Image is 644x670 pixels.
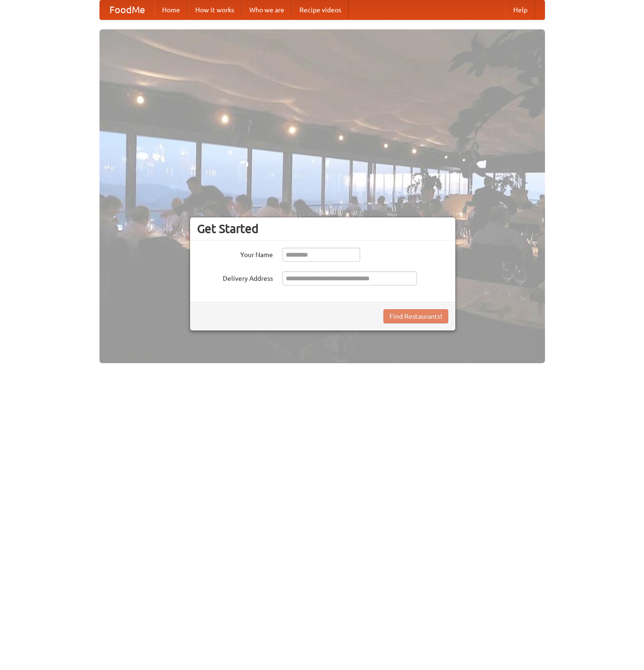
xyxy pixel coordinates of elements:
[383,309,448,323] button: Find Restaurants!
[188,0,242,19] a: How it works
[292,0,349,19] a: Recipe videos
[242,0,292,19] a: Who we are
[197,248,273,259] label: Your Name
[197,271,273,283] label: Delivery Address
[154,0,188,19] a: Home
[197,222,448,236] h3: Get Started
[100,0,154,19] a: FoodMe
[506,0,535,19] a: Help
